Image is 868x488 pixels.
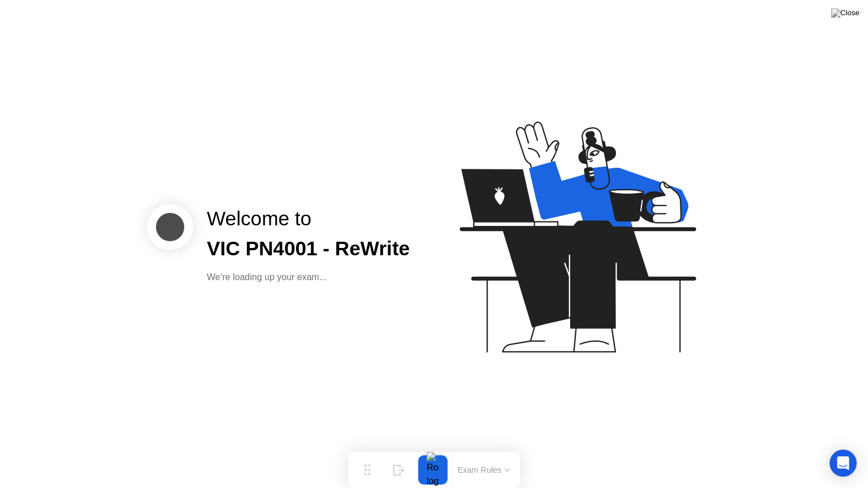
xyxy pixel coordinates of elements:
[207,204,410,234] div: Welcome to
[830,450,857,477] div: Open Intercom Messenger
[207,271,410,284] div: We’re loading up your exam...
[207,234,410,264] div: VIC PN4001 - ReWrite
[831,8,860,18] img: Close
[454,465,514,475] button: Exam Rules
